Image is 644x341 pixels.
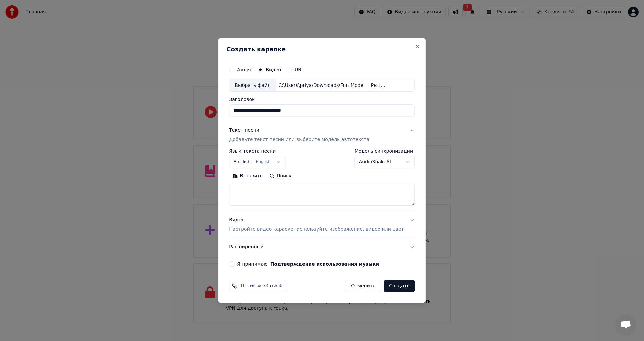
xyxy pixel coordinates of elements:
[345,280,381,292] button: Отменить
[237,262,379,266] label: Я принимаю
[266,67,281,72] label: Видео
[229,171,266,182] button: Вставить
[229,149,285,154] label: Язык текста песни
[294,67,304,72] label: URL
[240,283,283,289] span: This will use 4 credits
[229,122,415,149] button: Текст песниДобавьте текст песни или выберите модель автотекста
[237,67,252,72] label: Аудио
[355,149,415,154] label: Модель синхронизации
[276,82,390,89] div: C:\Users\priya\Downloads\Fun Mode — Рыцарь и Королева.mp4
[229,226,404,233] p: Настройте видео караоке: используйте изображение, видео или цвет
[229,212,415,238] button: ВидеоНастройте видео караоке: используйте изображение, видео или цвет
[226,46,417,52] h2: Создать караоке
[229,217,404,233] div: Видео
[229,137,369,144] p: Добавьте текст песни или выберите модель автотекста
[229,149,415,211] div: Текст песниДобавьте текст песни или выберите модель автотекста
[229,97,415,102] label: Заголовок
[270,262,379,266] button: Я принимаю
[229,127,259,134] div: Текст песни
[229,79,276,92] div: Выбрать файл
[384,280,415,292] button: Создать
[229,238,415,256] button: Расширенный
[266,171,295,182] button: Поиск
